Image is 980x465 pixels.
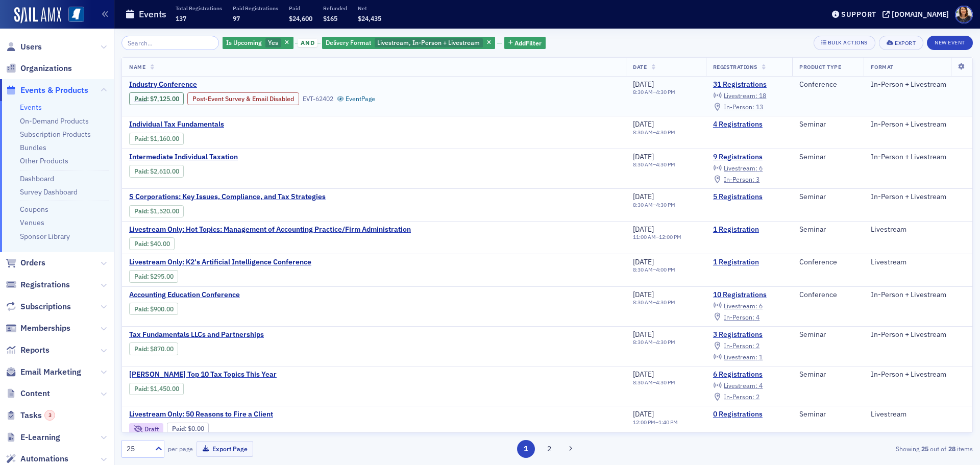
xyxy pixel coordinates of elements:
a: In-Person: 2 [713,342,759,350]
span: Tax Fundamentals LLCs and Partnerships [129,330,301,339]
a: Paid [172,425,185,432]
a: 6 Registrations [713,370,785,379]
p: Paid [289,5,312,12]
a: Paid [134,95,147,103]
a: 1 Registration [713,225,785,234]
span: Product Type [799,63,841,70]
span: $1,450.00 [150,385,179,393]
a: In-Person: 3 [713,176,759,184]
span: $24,600 [289,14,312,22]
span: Tasks [20,410,55,421]
div: Seminar [799,153,856,162]
span: Profile [955,6,973,23]
div: Conference [799,258,856,267]
a: 5 Registrations [713,192,785,202]
a: Users [6,41,42,53]
a: Livestream Only: 50 Reasons to Fire a Client [129,410,301,419]
time: 4:30 PM [656,88,675,95]
time: 12:00 PM [659,233,681,240]
span: Subscriptions [20,301,71,312]
div: Livestream [871,410,965,419]
a: Accounting Education Conference [129,290,301,300]
a: Livestream Only: Hot Topics: Management of Accounting Practice/Firm Administration [129,225,411,234]
div: – [633,266,675,273]
a: Sponsor Library [20,232,70,241]
a: 9 Registrations [713,153,785,162]
div: In-Person + Livestream [871,120,965,129]
span: Users [20,41,42,53]
div: Export [895,40,916,46]
div: Draft [144,426,159,432]
span: : [134,305,150,313]
time: 1:40 PM [658,419,678,426]
div: Seminar [799,370,856,379]
a: Livestream Only: K2's Artificial Intelligence Conference [129,258,311,267]
span: [DATE] [633,80,654,89]
a: 1 Registration [713,258,785,267]
div: – [633,419,678,426]
a: Livestream: 6 [713,302,763,310]
time: 12:00 PM [633,419,655,426]
span: [DATE] [633,192,654,201]
a: Subscriptions [6,301,71,312]
a: Orders [6,257,45,268]
div: Paid: 11 - $90000 [129,303,178,315]
p: Refunded [323,5,347,12]
span: 137 [176,14,186,22]
p: Net [358,5,381,12]
a: Events [20,103,42,112]
span: Intermediate Individual Taxation [129,153,301,162]
span: In-Person : [724,103,754,111]
time: 4:30 PM [656,201,675,208]
div: Paid: 4 - $87000 [129,342,178,355]
span: $870.00 [150,345,174,353]
span: 6 [759,164,763,172]
span: : [134,240,150,248]
div: In-Person + Livestream [871,330,965,339]
span: Livestream : [724,91,757,100]
a: Paid [134,167,147,175]
a: Survey Dashboard [20,187,78,197]
span: $40.00 [150,240,170,248]
div: Seminar [799,120,856,129]
time: 4:30 PM [656,129,675,136]
div: [DOMAIN_NAME] [892,10,949,19]
a: E-Learning [6,432,60,443]
label: per page [168,444,193,453]
span: [DATE] [633,152,654,161]
span: [DATE] [633,370,654,379]
time: 8:30 AM [633,129,653,136]
span: Reports [20,345,50,356]
a: 0 Registrations [713,410,785,419]
button: and [295,39,321,47]
a: 3 Registrations [713,330,785,339]
strong: 28 [946,444,957,453]
a: Paid [134,240,147,248]
a: In-Person: 13 [713,103,763,111]
button: Export [879,36,923,50]
span: [DATE] [633,290,654,299]
button: Bulk Actions [814,36,875,50]
div: In-Person + Livestream [871,153,965,162]
span: : [134,167,150,175]
button: New Event [927,36,973,50]
div: Paid: 10 - $261000 [129,165,184,177]
span: $2,610.00 [150,167,179,175]
a: Livestream: 1 [713,353,763,361]
span: and [298,39,317,47]
span: Events & Products [20,85,88,96]
a: Paid [134,385,147,393]
div: In-Person + Livestream [871,192,965,202]
button: Export Page [197,441,253,457]
span: Registrations [713,63,757,70]
span: Livestream : [724,164,757,172]
div: Livestream, In-Person + Livestream [322,37,495,50]
span: Add Filter [514,38,542,47]
div: Showing out of items [696,444,973,453]
span: Is Upcoming [226,38,262,46]
span: In-Person : [724,313,754,321]
time: 8:30 AM [633,88,653,95]
div: 25 [127,444,149,454]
